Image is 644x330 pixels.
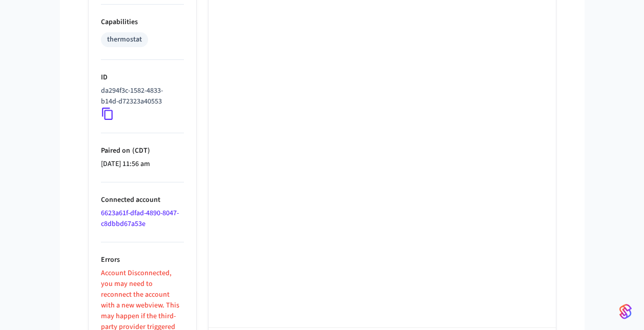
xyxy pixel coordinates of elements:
a: 6623a61f-dfad-4890-8047-c8dbbd67a53e [101,208,179,229]
p: da294f3c-1582-4833-b14d-d72323a40553 [101,86,180,107]
span: ( CDT ) [130,146,150,156]
p: [DATE] 11:56 am [101,159,184,170]
div: thermostat [107,34,142,45]
p: Paired on [101,146,184,156]
p: Connected account [101,195,184,205]
p: Capabilities [101,17,184,28]
img: SeamLogoGradient.69752ec5.svg [619,303,632,320]
p: ID [101,72,184,83]
p: Errors [101,255,184,265]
